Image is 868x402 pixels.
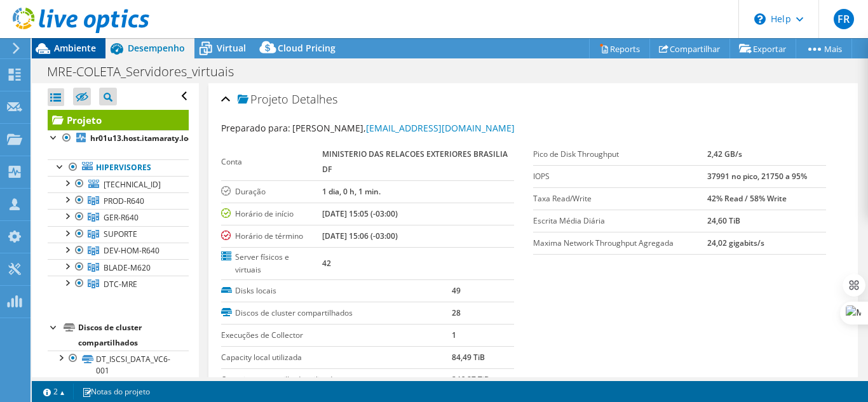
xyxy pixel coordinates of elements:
label: Maxima Network Throughput Agregada [533,237,707,250]
label: Discos de cluster compartilhados [221,307,451,319]
a: Exportar [729,39,796,58]
label: Server físicos e virtuais [221,251,322,276]
label: Escrita Média Diária [533,215,707,227]
label: Duração [221,185,322,198]
b: 1 [452,330,456,340]
span: GER-R640 [104,212,139,223]
span: Ambiente [54,42,96,54]
b: 246,87 TiB [452,374,489,385]
b: 24,60 TiB [707,215,740,226]
label: Preparado para: [221,122,290,134]
b: 49 [452,285,461,296]
a: Projeto [48,110,189,130]
label: IOPS [533,170,707,183]
span: Projeto [238,93,288,106]
b: 1 dia, 0 h, 1 min. [322,186,381,197]
span: BLADE-M620 [104,262,151,273]
a: GER-R640 [48,209,189,225]
label: Conta [221,156,322,168]
a: Hipervisores [48,159,189,176]
a: BLADE-M620 [48,259,189,276]
a: Compartilhar [649,39,730,58]
b: hr01u13.host.itamaraty.local [90,133,199,144]
span: [TECHNICAL_ID] [104,179,161,190]
svg: \n [754,13,766,25]
b: 28 [452,307,461,318]
label: Horário de início [221,208,322,220]
label: Horário de término [221,230,322,243]
h1: MRE-COLETA_Servidores_virtuais [41,65,254,79]
a: [EMAIL_ADDRESS][DOMAIN_NAME] [366,122,515,134]
a: PROD-R640 [48,192,189,209]
span: PROD-R640 [104,196,144,206]
a: Mais [796,39,852,58]
b: 37991 no pico, 21750 a 95% [707,171,807,182]
label: Taxa Read/Write [533,192,707,205]
a: hr01u13.host.itamaraty.local [48,130,189,147]
b: [DATE] 15:05 (-03:00) [322,208,398,219]
b: 2,42 GB/s [707,149,742,159]
b: 24,02 gigabits/s [707,238,764,248]
label: Pico de Disk Throughput [533,148,707,161]
a: 2 [34,384,74,399]
span: SUPORTE [104,229,137,239]
b: 42% Read / 58% Write [707,193,787,204]
span: Virtual [217,42,246,54]
div: Discos de cluster compartilhados [78,320,189,351]
label: Capacity compartilhada utilizada [221,373,451,386]
span: Cloud Pricing [278,42,336,54]
label: Disks locais [221,285,451,297]
a: Reports [589,39,650,58]
b: 42 [322,258,331,269]
span: Detalhes [292,91,337,107]
label: Capacity local utilizada [221,351,451,364]
a: Notas do projeto [73,384,159,399]
a: [TECHNICAL_ID] [48,176,189,192]
b: 84,49 TiB [452,352,485,363]
a: SUPORTE [48,226,189,243]
a: DEV-HOM-R640 [48,243,189,259]
span: Desempenho [128,42,185,54]
b: MINISTERIO DAS RELACOES EXTERIORES BRASILIA DF [322,149,508,175]
a: DT_ISCSI_DATA_VC6-001 [48,351,189,379]
span: DTC-MRE [104,279,137,290]
span: FR [834,9,854,29]
span: DEV-HOM-R640 [104,245,159,256]
b: [DATE] 15:06 (-03:00) [322,231,398,241]
label: Execuções de Collector [221,329,451,342]
span: [PERSON_NAME], [292,122,515,134]
a: DTC-MRE [48,276,189,292]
